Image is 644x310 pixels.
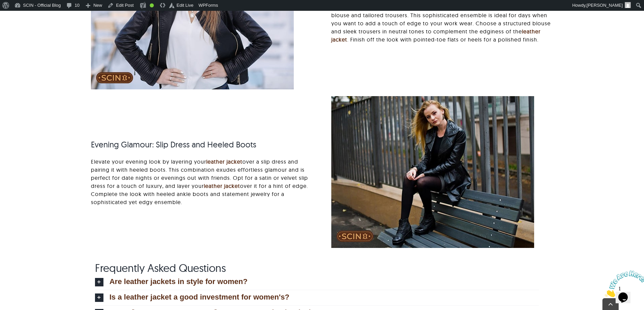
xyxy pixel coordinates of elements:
[204,182,240,189] a: leather jacket
[331,3,553,44] p: Transition your from casual to office-appropriate by pairing it with a blouse and tailored trouse...
[110,293,289,301] span: Is a leather jacket a good investment for women's?
[150,3,154,7] div: Good
[331,95,534,102] a: Evening Glamour: Slip Dress and Heeled Boots
[95,290,539,305] a: Is a leather jacket a good investment for women's?
[602,268,644,300] iframe: chat widget
[95,275,539,290] a: Are leather jackets in style for women?
[3,3,45,29] img: Chat attention grabber
[3,3,5,8] span: 1
[331,28,541,43] a: leather jacket
[331,96,534,248] img: Evening Glamour: Slip Dress and Heeled Boots
[206,158,242,165] a: leather jacket
[95,261,226,275] span: Frequently Asked Questions
[91,140,313,149] h3: Evening Glamour: Slip Dress and Heeled Boots
[91,158,313,206] p: Elevate your evening look by layering your over a slip dress and pairing it with heeled boots. Th...
[587,3,623,8] span: [PERSON_NAME]
[110,278,247,285] span: Are leather jackets in style for women?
